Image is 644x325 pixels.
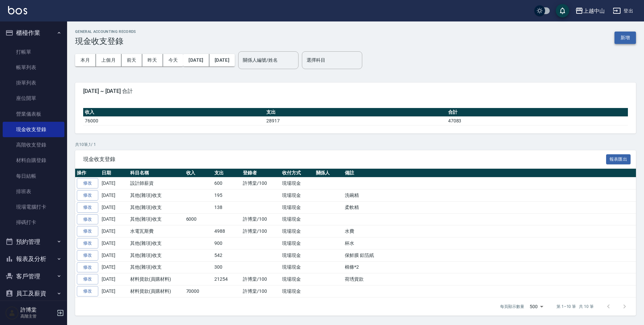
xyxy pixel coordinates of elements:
[213,177,241,189] td: 600
[128,261,184,273] td: 其他(雜項)收支
[83,116,265,125] td: 76000
[75,30,136,34] h2: GENERAL ACCOUNTING RECORDS
[527,297,546,316] div: 500
[241,285,280,297] td: 許博棠/100
[573,4,607,18] button: 上越中山
[77,178,98,188] a: 修改
[128,237,184,250] td: 其他(雜項)收支
[241,177,280,189] td: 許博棠/100
[83,108,265,117] th: 收入
[77,286,98,296] a: 修改
[614,32,636,44] button: 新增
[100,285,128,297] td: [DATE]
[280,225,314,237] td: 現場現金
[213,261,241,273] td: 300
[213,273,241,285] td: 21254
[280,285,314,297] td: 現場現金
[610,5,636,17] button: 登出
[213,225,241,237] td: 4988
[77,214,98,225] a: 修改
[265,108,446,117] th: 支出
[3,233,64,251] button: 預約管理
[77,190,98,201] a: 修改
[96,54,121,66] button: 上個月
[128,189,184,202] td: 其他(雜項)收支
[280,213,314,225] td: 現場現金
[213,189,241,202] td: 195
[3,75,64,91] a: 掛單列表
[77,262,98,273] a: 修改
[3,215,64,230] a: 掃碼打卡
[100,213,128,225] td: [DATE]
[3,24,64,42] button: 櫃檯作業
[3,168,64,184] a: 每日結帳
[3,184,64,199] a: 排班表
[75,142,636,148] p: 共 10 筆, 1 / 1
[343,169,636,177] th: 備註
[77,202,98,213] a: 修改
[184,213,213,225] td: 6000
[100,237,128,250] td: [DATE]
[280,261,314,273] td: 現場現金
[241,169,280,177] th: 登錄者
[213,249,241,261] td: 542
[3,122,64,137] a: 現金收支登錄
[128,213,184,225] td: 其他(雜項)收支
[75,54,96,66] button: 本月
[280,273,314,285] td: 現場現金
[606,154,631,165] button: 報表匯出
[3,91,64,106] a: 座位開單
[280,237,314,250] td: 現場現金
[128,169,184,177] th: 科目名稱
[556,4,569,17] button: save
[3,153,64,168] a: 材料自購登錄
[209,54,235,66] button: [DATE]
[614,34,636,41] a: 新增
[241,273,280,285] td: 許博棠/100
[128,249,184,261] td: 其他(雜項)收支
[128,285,184,297] td: 材料貨款(員購材料)
[20,313,55,319] p: 高階主管
[128,225,184,237] td: 水電瓦斯費
[3,106,64,122] a: 營業儀表板
[280,169,314,177] th: 收付方式
[343,189,636,202] td: 洗碗精
[213,237,241,250] td: 900
[8,6,27,14] img: Logo
[128,177,184,189] td: 設計師薪資
[280,177,314,189] td: 現場現金
[556,304,594,310] p: 第 1–10 筆 共 10 筆
[3,285,64,302] button: 員工及薪資
[100,189,128,202] td: [DATE]
[100,225,128,237] td: [DATE]
[280,189,314,202] td: 現場現金
[3,250,64,268] button: 報表及分析
[343,225,636,237] td: 水費
[128,273,184,285] td: 材料貨款(員購材料)
[83,156,606,163] span: 現金收支登錄
[500,304,524,310] p: 每頁顯示數量
[75,169,100,177] th: 操作
[142,54,163,66] button: 昨天
[163,54,183,66] button: 今天
[20,307,55,313] h5: 許博棠
[184,169,213,177] th: 收入
[3,44,64,60] a: 打帳單
[183,54,209,66] button: [DATE]
[446,116,628,125] td: 47083
[343,249,636,261] td: 保鮮膜 鋁箔紙
[343,237,636,250] td: 杯水
[100,177,128,189] td: [DATE]
[280,201,314,213] td: 現場現金
[100,201,128,213] td: [DATE]
[77,250,98,261] a: 修改
[83,88,628,95] span: [DATE] ~ [DATE] 合計
[3,60,64,75] a: 帳單列表
[100,249,128,261] td: [DATE]
[265,116,446,125] td: 28917
[75,37,136,46] h3: 現金收支登錄
[280,249,314,261] td: 現場現金
[343,273,636,285] td: 荷琇貨款
[100,261,128,273] td: [DATE]
[77,274,98,284] a: 修改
